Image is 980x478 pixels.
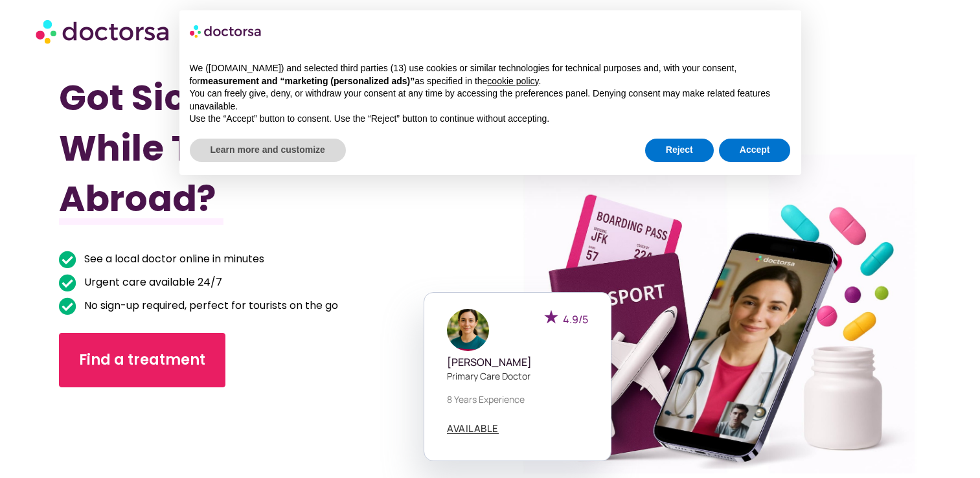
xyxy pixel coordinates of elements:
a: Find a treatment [59,333,225,387]
p: Primary care doctor [447,369,588,383]
img: logo [190,21,262,41]
span: 4.9/5 [563,312,588,326]
span: AVAILABLE [447,424,499,433]
p: We ([DOMAIN_NAME]) and selected third parties (13) use cookies or similar technologies for techni... [190,62,791,87]
button: Reject [645,139,714,162]
h1: Got Sick While Traveling Abroad? [59,73,426,224]
a: AVAILABLE [447,424,499,434]
button: Learn more and customize [190,139,346,162]
p: Use the “Accept” button to consent. Use the “Reject” button to continue without accepting. [190,113,791,126]
strong: measurement and “marketing (personalized ads)” [200,76,415,86]
span: Urgent care available 24/7 [81,273,222,291]
button: Accept [719,139,791,162]
p: You can freely give, deny, or withdraw your consent at any time by accessing the preferences pane... [190,87,791,113]
h5: [PERSON_NAME] [447,356,588,369]
span: See a local doctor online in minutes [81,250,264,268]
span: Find a treatment [79,350,205,370]
a: cookie policy [487,76,538,86]
span: No sign-up required, perfect for tourists on the go [81,297,338,315]
p: 8 years experience [447,393,588,406]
